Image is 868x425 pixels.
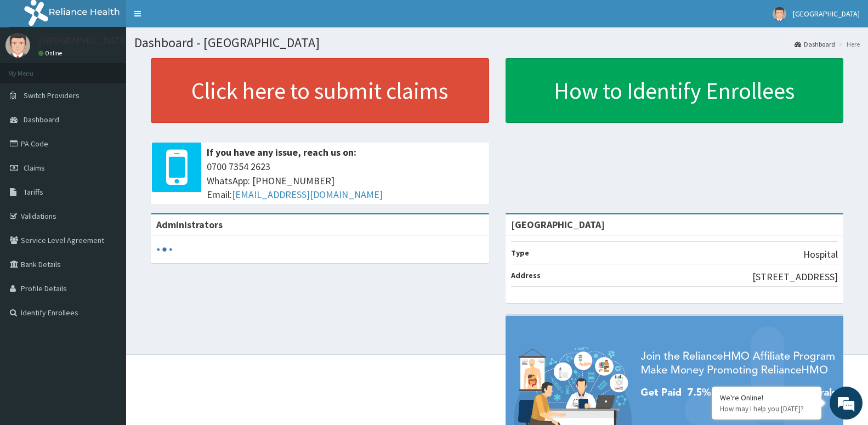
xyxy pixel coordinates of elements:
[38,36,129,46] p: [GEOGRAPHIC_DATA]
[752,270,838,284] p: [STREET_ADDRESS]
[511,248,529,258] b: Type
[773,7,786,21] img: User Image
[803,247,838,262] p: Hospital
[156,241,173,258] svg: audio-loading
[793,9,860,19] span: [GEOGRAPHIC_DATA]
[156,218,223,231] b: Administrators
[720,404,813,413] p: How may I help you today?
[5,33,30,58] img: User Image
[151,58,489,123] a: Click here to submit claims
[24,187,43,197] span: Tariffs
[511,218,605,231] strong: [GEOGRAPHIC_DATA]
[24,163,45,173] span: Claims
[511,270,541,280] b: Address
[795,39,835,49] a: Dashboard
[720,393,813,403] div: We're Online!
[134,36,860,50] h1: Dashboard - [GEOGRAPHIC_DATA]
[207,146,356,158] b: If you have any issue, reach us on:
[836,39,860,49] li: Here
[38,49,65,57] a: Online
[207,160,484,202] span: 0700 7354 2623 WhatsApp: [PHONE_NUMBER] Email:
[24,90,80,100] span: Switch Providers
[232,188,383,201] a: [EMAIL_ADDRESS][DOMAIN_NAME]
[24,115,59,124] span: Dashboard
[506,58,844,123] a: How to Identify Enrollees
